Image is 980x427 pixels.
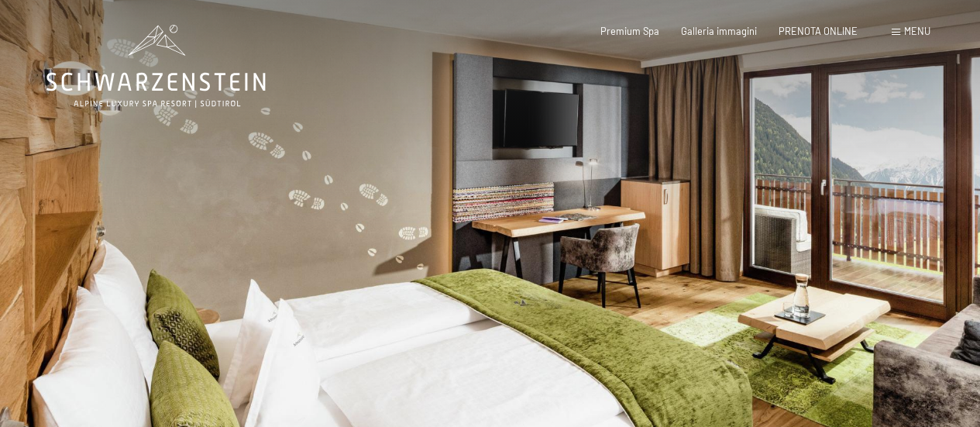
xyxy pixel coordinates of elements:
[779,25,858,37] a: PRENOTA ONLINE
[681,25,757,37] a: Galleria immagini
[600,25,659,37] a: Premium Spa
[904,25,930,37] span: Menu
